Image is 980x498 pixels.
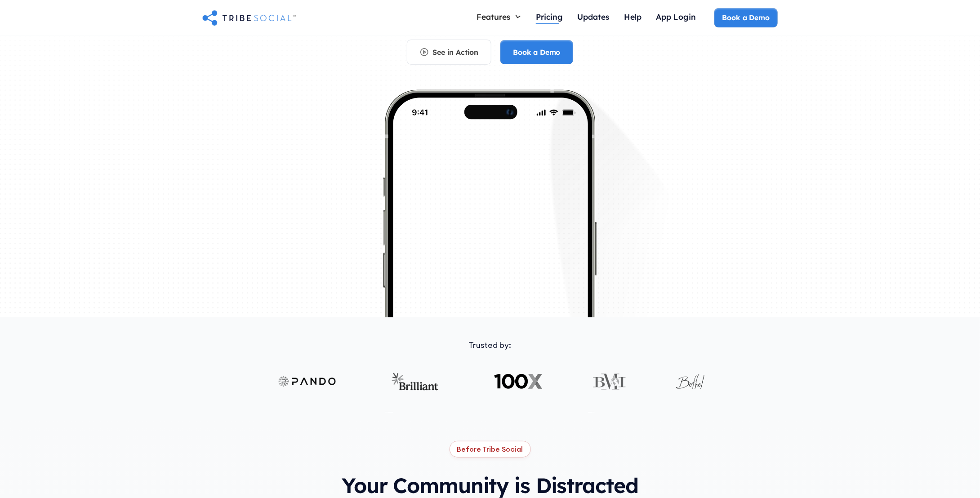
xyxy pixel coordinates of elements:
div: Trusted by: [202,339,778,351]
a: App Login [649,8,704,27]
a: Book a Demo [714,8,778,27]
a: Pricing [529,8,570,27]
img: Brilliant logo [390,373,444,391]
div: Features [477,12,511,22]
div: Updates [577,12,610,22]
div: Pricing [536,12,563,22]
div: Help [624,12,642,22]
a: Updates [570,8,617,27]
a: home [202,9,296,27]
a: Book a Demo [500,40,573,64]
img: 100X logo [493,373,544,391]
div: See in Action [432,47,478,57]
div: App Login [656,12,696,22]
a: Help [617,8,649,27]
img: BMI logo [592,373,626,391]
a: See in Action [407,40,491,65]
img: Pando logo [274,373,342,391]
div: Features [469,8,529,25]
img: Bethel logo [675,373,706,391]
